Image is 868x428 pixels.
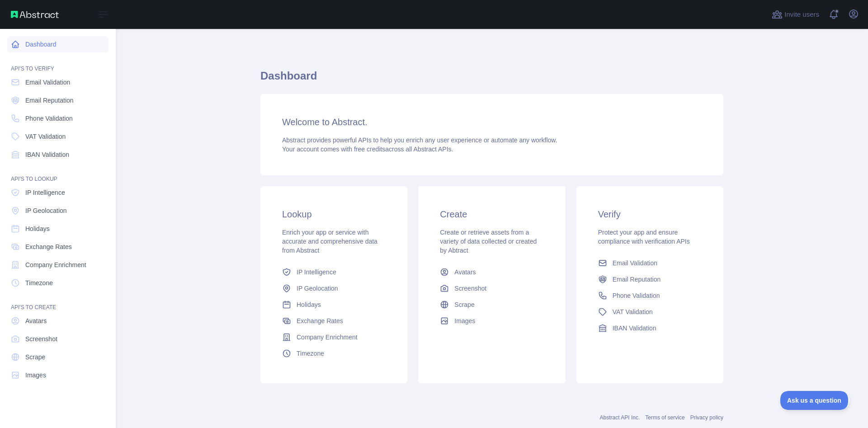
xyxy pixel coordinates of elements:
a: Images [7,367,108,383]
a: Abstract API Inc. [600,414,640,421]
div: API'S TO CREATE [7,293,108,311]
div: API'S TO LOOKUP [7,165,108,183]
span: Company Enrichment [25,260,86,269]
span: Email Validation [613,259,657,268]
a: Email Reputation [594,271,705,287]
span: Phone Validation [613,291,660,300]
a: Email Validation [7,74,108,90]
a: IBAN Validation [7,146,108,163]
span: IP Intelligence [25,188,65,197]
a: Scrape [7,349,108,365]
a: IP Intelligence [7,184,108,201]
span: Exchange Rates [25,242,72,251]
a: VAT Validation [594,304,705,320]
a: Images [436,313,547,329]
h3: Verify [598,208,702,221]
a: IBAN Validation [594,320,705,336]
a: Timezone [278,345,389,362]
a: Email Validation [594,255,705,271]
span: Avatars [454,268,476,277]
a: IP Intelligence [278,264,389,280]
a: Scrape [436,296,547,313]
a: Holidays [7,221,108,237]
span: Holidays [297,300,321,309]
span: IBAN Validation [25,150,69,159]
span: IP Intelligence [297,268,336,277]
span: Company Enrichment [297,333,358,342]
span: Images [25,371,46,380]
span: Scrape [454,300,474,309]
span: Abstract provides powerful APIs to help you enrich any user experience or automate any workflow. [282,136,557,144]
span: IP Geolocation [25,206,67,215]
a: Screenshot [7,331,108,347]
span: Holidays [25,224,50,233]
span: free credits [354,146,385,153]
a: Terms of service [645,414,684,421]
span: Invite users [784,9,819,20]
span: Email Validation [25,78,70,87]
a: Dashboard [7,36,108,52]
span: Protect your app and ensure compliance with verification APIs [598,229,690,245]
h3: Create [440,208,543,221]
a: Avatars [7,313,108,329]
iframe: Toggle Customer Support [780,391,850,410]
span: Email Reputation [613,275,661,284]
span: Phone Validation [25,114,73,123]
span: Your account comes with across all Abstract APIs. [282,146,453,153]
span: Exchange Rates [297,316,343,325]
a: VAT Validation [7,128,108,145]
span: Screenshot [25,334,57,343]
a: IP Geolocation [278,280,389,296]
a: Company Enrichment [7,257,108,273]
span: Email Reputation [25,96,74,105]
h1: Dashboard [260,69,723,90]
div: API'S TO VERIFY [7,54,108,72]
a: Phone Validation [594,287,705,304]
span: IP Geolocation [297,284,338,293]
span: VAT Validation [613,307,653,316]
h3: Welcome to Abstract. [282,116,702,128]
span: VAT Validation [25,132,66,141]
img: Abstract API [11,11,59,18]
span: Avatars [25,316,47,325]
span: Scrape [25,353,45,362]
span: Enrich your app or service with accurate and comprehensive data from Abstract [282,229,377,254]
a: Privacy policy [690,414,723,421]
span: Images [454,316,475,325]
a: Timezone [7,275,108,291]
a: IP Geolocation [7,202,108,219]
h3: Lookup [282,208,386,221]
span: Create or retrieve assets from a variety of data collected or created by Abtract [440,229,537,254]
a: Avatars [436,264,547,280]
span: Timezone [297,349,324,358]
a: Email Reputation [7,92,108,108]
a: Exchange Rates [278,313,389,329]
a: Holidays [278,296,389,313]
button: Invite users [770,7,821,22]
a: Screenshot [436,280,547,296]
a: Phone Validation [7,110,108,127]
span: IBAN Validation [613,324,656,333]
a: Company Enrichment [278,329,389,345]
span: Screenshot [454,284,486,293]
span: Timezone [25,278,53,287]
a: Exchange Rates [7,239,108,255]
